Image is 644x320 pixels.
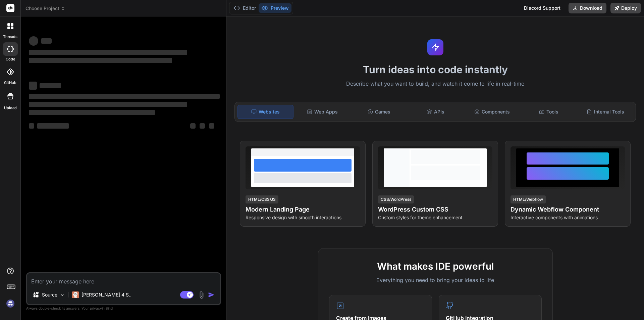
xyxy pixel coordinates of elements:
[26,305,221,312] p: Always double-check its answers. Your in Bind
[465,105,520,119] div: Components
[29,102,187,107] span: ‌
[200,123,205,129] span: ‌
[37,123,69,129] span: ‌
[4,105,17,111] label: Upload
[82,291,131,298] p: [PERSON_NAME] 4 S..
[511,214,625,221] p: Interactive components with animations
[237,105,293,119] div: Websites
[520,3,565,13] div: Discord Support
[511,205,625,214] h4: Dynamic Webflow Component
[569,3,606,13] button: Download
[209,123,214,129] span: ‌
[190,123,196,129] span: ‌
[246,214,360,221] p: Responsive design with smooth interactions
[246,205,360,214] h4: Modern Landing Page
[29,36,38,46] span: ‌
[208,291,215,298] img: icon
[329,276,542,284] p: Everything you need to bring your ideas to life
[378,195,414,203] div: CSS/WordPress
[41,38,52,44] span: ‌
[329,259,542,273] h2: What makes IDE powerful
[25,5,65,12] span: Choose Project
[521,105,577,119] div: Tools
[230,80,640,88] p: Describe what you want to build, and watch it come to life in real-time
[259,3,291,13] button: Preview
[352,105,407,119] div: Games
[610,3,641,13] button: Deploy
[42,291,57,298] p: Source
[230,63,640,76] h1: Turn ideas into code instantly
[5,298,16,309] img: signin
[29,50,187,55] span: ‌
[29,58,172,63] span: ‌
[6,56,15,62] label: code
[378,205,492,214] h4: WordPress Custom CSS
[29,94,220,99] span: ‌
[59,292,65,298] img: Pick Models
[198,291,205,299] img: attachment
[72,291,79,298] img: Claude 4 Sonnet
[578,105,633,119] div: Internal Tools
[295,105,350,119] div: Web Apps
[378,214,492,221] p: Custom styles for theme enhancement
[231,3,259,13] button: Editor
[3,34,17,40] label: threads
[90,306,102,310] span: privacy
[246,195,278,203] div: HTML/CSS/JS
[29,123,34,129] span: ‌
[40,83,61,88] span: ‌
[29,82,37,90] span: ‌
[29,110,155,115] span: ‌
[408,105,463,119] div: APIs
[4,80,16,86] label: GitHub
[511,195,546,203] div: HTML/Webflow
